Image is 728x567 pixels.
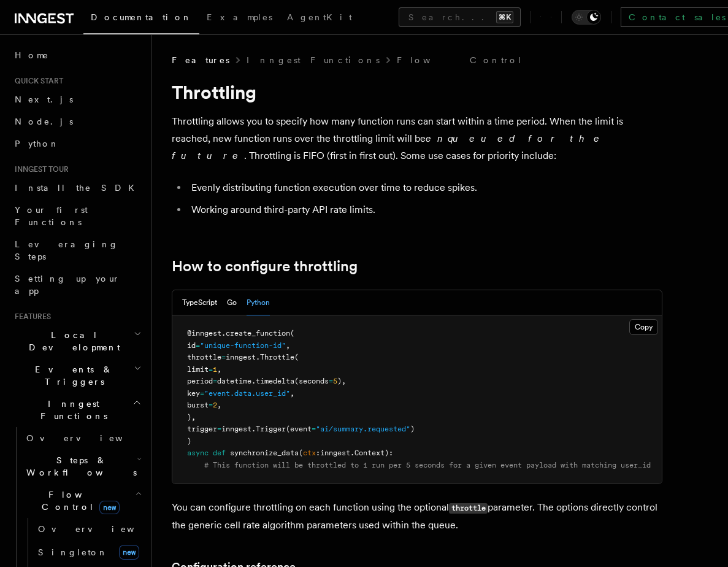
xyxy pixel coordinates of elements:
span: inngest. [221,425,256,433]
span: = [209,401,213,409]
a: Python [10,133,144,155]
a: Node.js [10,110,144,133]
button: Python [247,290,270,315]
a: Documentation [83,4,199,34]
span: Python [15,139,59,148]
span: "ai/summary.requested" [316,425,410,433]
span: datetime. [217,377,256,385]
button: Go [227,290,237,315]
span: trigger [187,425,217,433]
span: (event [286,425,312,433]
li: Evenly distributing function execution over time to reduce spikes. [188,179,662,196]
span: = [329,377,333,385]
button: Local Development [10,324,144,358]
span: new [119,545,139,560]
a: AgentKit [280,4,359,33]
span: Throttle [260,353,294,361]
a: Your first Functions [10,199,144,233]
span: : [316,449,320,457]
button: Toggle dark mode [572,10,601,25]
li: Working around third-party API rate limits. [188,201,662,218]
span: = [196,341,200,350]
a: Overview [33,518,144,540]
span: Features [10,312,51,322]
span: ) [187,437,191,445]
span: period [187,377,213,385]
h1: Throttling [172,81,662,103]
span: ctx [303,449,316,457]
span: ) [410,425,415,433]
span: throttle [187,353,221,361]
span: id [187,341,196,350]
span: burst [187,401,209,409]
span: , [217,401,221,409]
span: Next.js [15,94,73,104]
a: Examples [199,4,280,33]
code: throttle [449,503,488,514]
span: limit [187,365,209,374]
span: , [290,389,294,398]
span: ( [299,449,303,457]
button: Copy [629,319,658,335]
span: ), [337,377,346,385]
a: Leveraging Steps [10,233,144,268]
a: Flow Control [397,54,523,66]
span: Node.js [15,117,73,126]
span: Trigger [256,425,286,433]
span: Flow Control [21,488,135,513]
span: synchronize_data [230,449,299,457]
span: (seconds [294,377,329,385]
span: Inngest tour [10,164,69,174]
button: Flow Controlnew [21,484,144,518]
span: Quick start [10,76,63,86]
span: Context): [354,449,393,457]
span: Setting up your app [15,274,120,296]
a: Next.js [10,88,144,110]
span: Home [15,49,49,61]
a: Home [10,44,144,66]
span: ( [294,353,299,361]
span: , [286,341,290,350]
span: @inngest [187,329,221,337]
span: Documentation [91,12,192,22]
span: Local Development [10,329,134,353]
span: . [350,449,354,457]
span: Inngest Functions [10,398,132,422]
button: Steps & Workflows [21,449,144,484]
span: Singleton [38,547,108,557]
span: = [200,389,204,398]
span: Install the SDK [15,183,142,193]
span: 1 [213,365,217,374]
span: . [221,329,226,337]
span: Your first Functions [15,205,88,227]
span: key [187,389,200,398]
a: Singletonnew [33,540,144,565]
span: inngest [320,449,350,457]
a: Overview [21,427,144,449]
span: = [217,425,221,433]
span: Leveraging Steps [15,239,118,261]
span: inngest. [226,353,260,361]
span: Steps & Workflows [21,454,137,479]
span: ( [290,329,294,337]
span: ), [187,413,196,422]
span: = [312,425,316,433]
span: Features [172,54,229,66]
span: "event.data.user_id" [204,389,290,398]
a: Setting up your app [10,268,144,302]
kbd: ⌘K [496,11,513,23]
span: async [187,449,209,457]
a: How to configure throttling [172,258,358,275]
span: Overview [26,433,153,443]
button: TypeScript [182,290,217,315]
button: Search...⌘K [399,7,521,27]
a: Inngest Functions [247,54,380,66]
span: = [213,377,217,385]
p: You can configure throttling on each function using the optional parameter. The options directly ... [172,499,662,534]
span: Overview [38,524,164,534]
button: Inngest Functions [10,393,144,427]
span: create_function [226,329,290,337]
span: def [213,449,226,457]
span: 2 [213,401,217,409]
span: = [221,353,226,361]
